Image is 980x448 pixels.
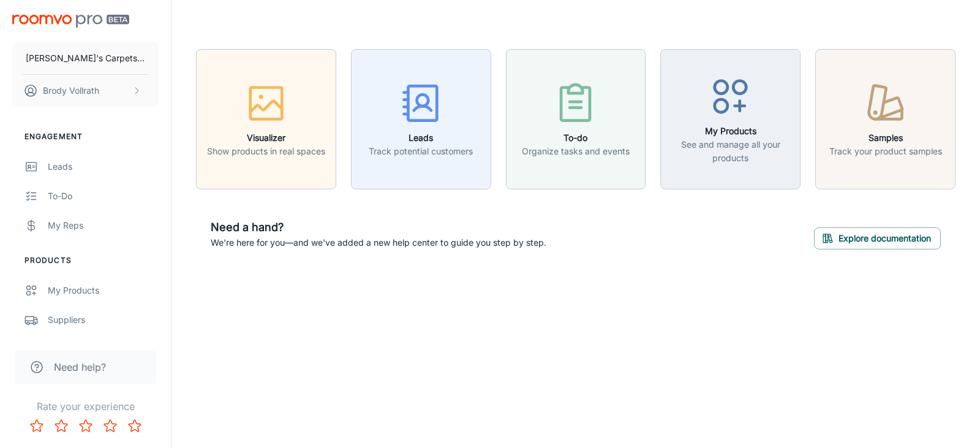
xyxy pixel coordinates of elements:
[369,131,473,145] h6: Leads
[522,145,630,158] p: Organize tasks and events
[668,124,793,138] h6: My Products
[207,145,325,158] p: Show products in real spaces
[815,49,956,189] button: SamplesTrack your product samples
[522,131,630,145] h6: To-do
[814,231,941,243] a: Explore documentation
[351,49,491,189] button: LeadsTrack potential customers
[211,219,546,236] h6: Need a hand?
[207,131,325,145] h6: Visualizer
[506,112,646,124] a: To-doOrganize tasks and events
[43,84,99,97] p: Brody Vollrath
[829,145,942,158] p: Track your product samples
[196,49,336,189] button: VisualizerShow products in real spaces
[668,138,793,165] p: See and manage all your products
[12,75,159,107] button: Brody Vollrath
[369,145,473,158] p: Track potential customers
[48,219,159,232] div: My Reps
[48,284,159,297] div: My Products
[26,51,145,65] p: [PERSON_NAME]'s Carpets Inc
[660,49,801,189] button: My ProductsSee and manage all your products
[48,160,159,173] div: Leads
[506,49,646,189] button: To-doOrganize tasks and events
[829,131,942,145] h6: Samples
[211,236,546,249] p: We're here for you—and we've added a new help center to guide you step by step.
[815,112,956,124] a: SamplesTrack your product samples
[814,227,941,249] button: Explore documentation
[660,112,801,124] a: My ProductsSee and manage all your products
[48,189,159,203] div: To-do
[12,42,159,74] button: [PERSON_NAME]'s Carpets Inc
[351,112,491,124] a: LeadsTrack potential customers
[12,15,129,28] img: Roomvo PRO Beta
